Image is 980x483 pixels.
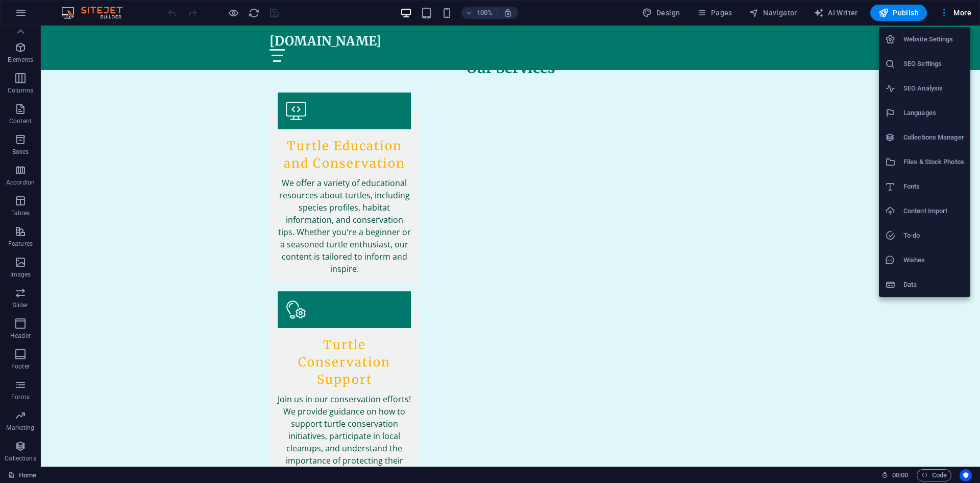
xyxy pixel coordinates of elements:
h6: Fonts [903,180,964,193]
h6: Files & Stock Photos [903,156,964,168]
h6: Content Import [903,205,964,217]
h6: SEO Analysis [903,82,964,95]
h6: SEO Settings [903,58,964,70]
h6: To-do [903,229,964,242]
h6: Data [903,279,964,291]
h6: Collections Manager [903,131,964,144]
h6: Website Settings [903,33,964,45]
h6: Languages [903,107,964,119]
h6: Wishes [903,254,964,266]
